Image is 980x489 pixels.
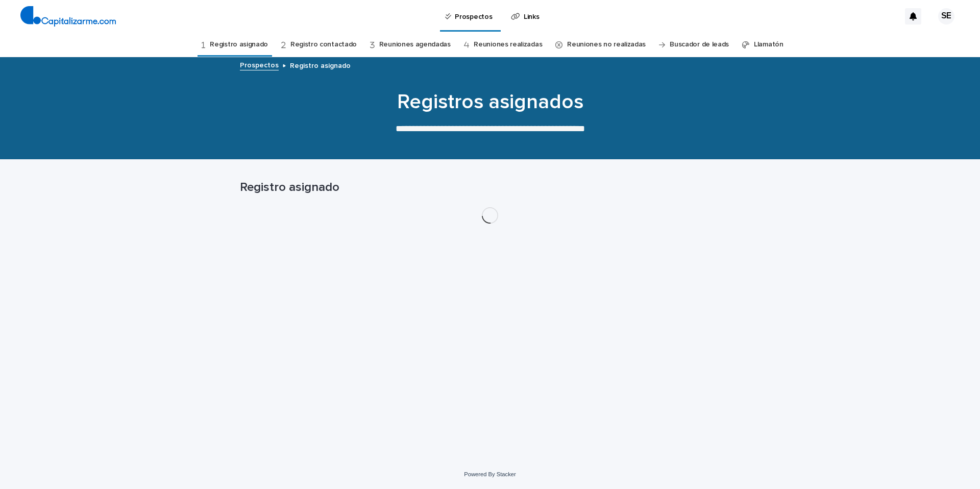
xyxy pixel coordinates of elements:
[240,90,740,114] h1: Registros asignados
[379,33,451,57] a: Reuniones agendadas
[464,471,516,477] a: Powered By Stacker
[210,33,268,57] a: Registro asignado
[290,33,357,57] a: Registro contactado
[20,6,116,27] img: 4arMvv9wSvmHTHbXwTim
[240,180,740,195] h1: Registro asignado
[670,33,729,57] a: Buscador de leads
[474,33,542,57] a: Reuniones realizadas
[567,33,646,57] a: Reuniones no realizadas
[938,8,954,25] div: SE
[290,59,351,70] p: Registro asignado
[240,59,279,70] a: Prospectos
[754,33,783,57] a: Llamatón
